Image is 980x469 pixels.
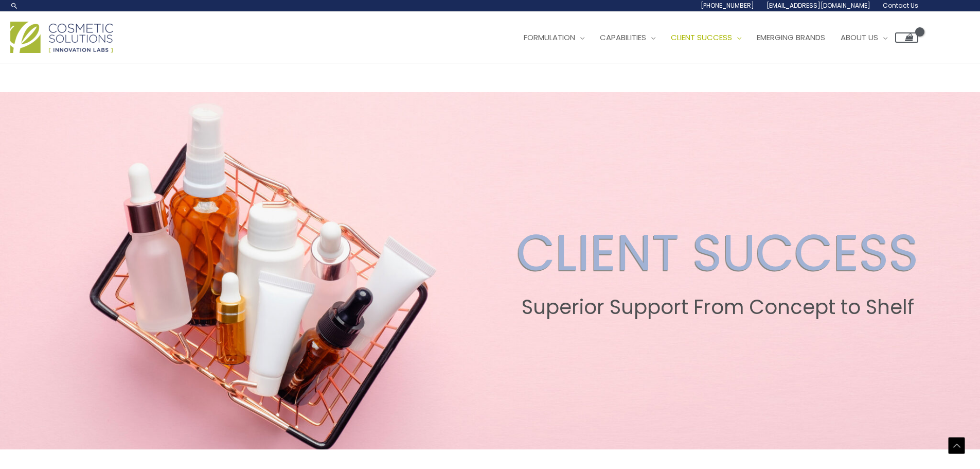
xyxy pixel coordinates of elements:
[749,22,833,53] a: Emerging Brands
[516,22,592,53] a: Formulation
[883,1,918,10] span: Contact Us
[524,32,575,43] span: Formulation
[833,22,895,53] a: About Us
[10,22,113,53] img: Cosmetic Solutions Logo
[671,32,732,43] span: Client Success
[508,22,918,53] nav: Site Navigation
[600,32,646,43] span: Capabilities
[516,222,919,283] h2: CLIENT SUCCESS
[757,32,825,43] span: Emerging Brands
[663,22,749,53] a: Client Success
[841,32,878,43] span: About Us
[516,296,919,319] h2: Superior Support From Concept to Shelf
[592,22,663,53] a: Capabilities
[767,1,870,10] span: [EMAIL_ADDRESS][DOMAIN_NAME]
[701,1,754,10] span: [PHONE_NUMBER]
[10,2,19,10] a: Search icon link
[895,32,918,43] a: View Shopping Cart, empty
